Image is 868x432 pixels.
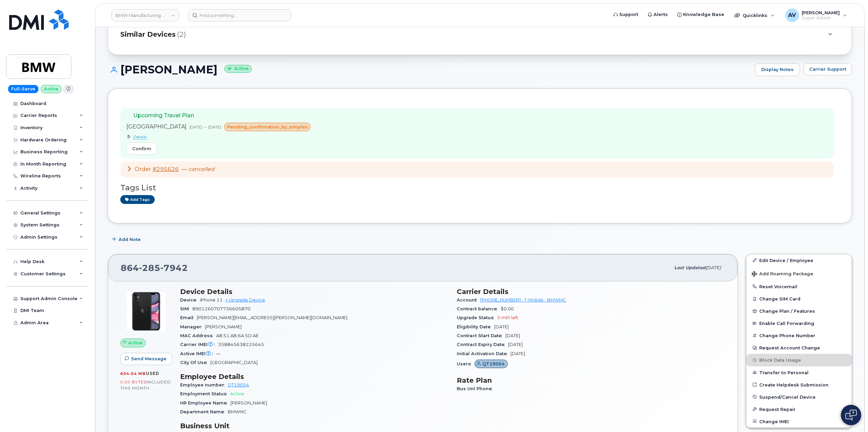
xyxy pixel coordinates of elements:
[192,306,250,311] span: 8901260707736605870
[619,11,638,18] span: Support
[131,356,167,362] span: Send Message
[501,306,514,311] span: $0.00
[845,410,857,420] img: Open chat
[224,65,252,73] small: Active
[216,351,221,356] span: —
[180,360,210,365] span: City Of Use
[683,11,724,18] span: Knowledge Base
[120,353,172,365] button: Send Message
[108,64,751,75] h1: [PERSON_NAME]
[135,166,151,172] span: Order
[788,11,796,19] span: AV
[180,306,192,311] span: SIM
[230,391,244,396] span: Active
[673,8,729,21] a: Knowledge Base
[746,415,852,428] button: Change IMEI
[180,400,230,405] span: HR Employee Name
[180,409,228,414] span: Department Name
[180,297,200,303] span: Device
[706,265,721,270] span: [DATE]
[128,340,143,346] span: Active
[120,380,146,384] span: 0.00 Bytes
[126,291,167,332] img: iPhone_11.jpg
[802,15,840,21] span: Super Admin
[457,315,497,320] span: Upgrade Status
[457,297,480,303] span: Account
[120,30,176,39] span: Similar Devices
[121,263,188,273] span: 864
[457,342,508,347] span: Contract Expiry Date
[180,382,228,387] span: Employee number
[126,142,157,155] button: Confirm
[180,351,216,356] span: Active IMEI
[180,333,216,338] span: MAC Address
[809,66,846,72] span: Carrier Support
[746,305,852,317] button: Change Plan / Features
[474,361,508,366] a: QT19054
[781,8,852,22] div: Artem Volkov
[746,266,852,280] button: Add Roaming Package
[746,254,852,266] a: Edit Device / Employee
[759,309,815,314] span: Change Plan / Features
[218,342,264,347] span: 358845638225645
[746,293,852,305] button: Change SIM Card
[120,379,171,391] span: included this month
[730,8,779,22] div: Quicklinks
[108,234,146,246] button: Add Note
[216,333,259,338] span: A8:51:AB:6A:5D:AE
[139,263,160,273] span: 285
[746,280,852,293] button: Reset Voicemail
[497,315,518,320] span: 5 mth left
[133,134,146,140] span: Details
[759,321,814,326] span: Enable Call Forwarding
[181,166,214,172] span: —
[457,324,494,329] span: Eligibility Date
[457,386,496,391] span: Bus Unl Phone
[180,324,205,329] span: Manager
[743,13,767,18] span: Quicklinks
[643,8,673,21] a: Alerts
[457,333,505,338] span: Contract Start Date
[177,30,186,39] span: (2)
[457,306,501,311] span: Contract balance
[802,10,840,15] span: [PERSON_NAME]
[508,342,523,347] span: [DATE]
[759,394,816,399] span: Suspend/Cancel Device
[120,371,146,376] span: 604.54 MB
[752,271,813,278] span: Add Roaming Package
[180,288,449,296] h3: Device Details
[228,409,247,414] span: BMWMC
[126,123,187,130] span: [GEOGRAPHIC_DATA]
[457,288,725,296] h3: Carrier Details
[755,63,800,76] a: Display Notes
[180,391,230,396] span: Employment Status
[457,351,510,356] span: Initial Activation Date
[746,379,852,391] a: Create Helpdesk Submission
[120,184,839,192] h3: Tags List
[746,329,852,342] button: Change Phone Number
[227,124,308,130] span: pending_confirmation_by_simplex
[197,315,347,320] span: [PERSON_NAME][EMAIL_ADDRESS][PERSON_NAME][DOMAIN_NAME]
[457,361,474,366] span: Users
[654,11,668,18] span: Alerts
[510,351,525,356] span: [DATE]
[133,112,194,119] span: Upcoming Travel Plan
[111,9,179,21] a: BMW Manufacturing Co LLC
[746,342,852,354] button: Request Account Change
[746,354,852,366] button: Block Data Usage
[180,373,449,381] h3: Employee Details
[457,376,725,384] h3: Rate Plan
[146,371,159,376] span: used
[230,400,267,405] span: [PERSON_NAME]
[180,315,197,320] span: Email
[480,297,566,303] a: [PHONE_NUMBER] - T-Mobile - BMWMC
[746,391,852,403] button: Suspend/Cancel Device
[746,366,852,379] button: Transfer to Personal
[674,265,706,270] span: Last updated
[119,236,141,243] span: Add Note
[188,9,291,21] input: Find something...
[482,361,505,367] span: QT19054
[210,360,258,365] span: [GEOGRAPHIC_DATA]
[188,166,214,172] em: cancelled
[120,195,155,204] a: Add tags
